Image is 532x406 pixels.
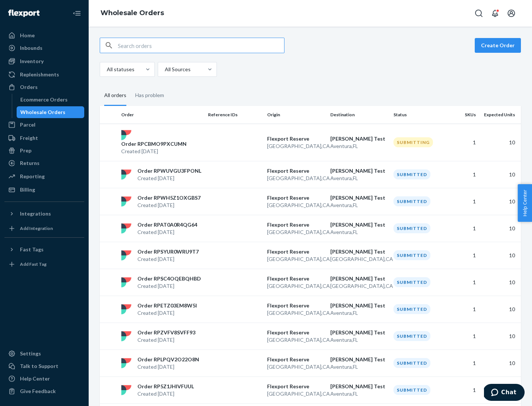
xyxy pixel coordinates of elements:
[4,69,84,80] a: Replenishments
[164,66,165,73] input: All Sources
[471,6,486,21] button: Open Search Box
[449,242,479,269] td: 1
[267,336,324,344] p: [GEOGRAPHIC_DATA] , CA
[267,202,324,209] p: [GEOGRAPHIC_DATA] , CA
[488,6,502,21] button: Open notifications
[504,6,519,21] button: Open account menu
[330,302,388,309] p: [PERSON_NAME] Test
[267,329,324,336] p: Flexport Reserve
[330,275,388,282] p: [PERSON_NAME] Test
[4,348,84,359] a: Settings
[137,194,201,202] p: Order RPWH5Z1OXGBS7
[475,38,521,53] button: Create Order
[518,184,532,222] button: Help Center
[137,329,195,336] p: Order RPZVFV8SVFF93
[4,157,84,169] a: Returns
[20,362,58,370] div: Talk to Support
[479,376,521,403] td: 10
[330,282,388,290] p: [GEOGRAPHIC_DATA] , CA
[267,390,324,398] p: [GEOGRAPHIC_DATA] , CA
[449,350,479,376] td: 1
[121,130,132,140] img: flexport logo
[137,282,201,290] p: Created [DATE]
[20,173,45,180] div: Reporting
[330,175,388,182] p: Aventura , FL
[20,246,44,253] div: Fast Tags
[20,58,44,65] div: Inventory
[20,388,56,395] div: Give Feedback
[330,194,388,202] p: [PERSON_NAME] Test
[4,171,84,182] a: Reporting
[4,184,84,196] a: Billing
[267,363,324,371] p: [GEOGRAPHIC_DATA] , CA
[267,175,324,182] p: [GEOGRAPHIC_DATA] , CA
[20,32,35,39] div: Home
[20,121,35,128] div: Parcel
[330,336,388,344] p: Aventura , FL
[20,147,31,154] div: Prep
[4,385,84,397] button: Give Feedback
[327,106,391,124] th: Destination
[479,188,521,215] td: 10
[330,255,388,263] p: [GEOGRAPHIC_DATA] , CA
[4,373,84,385] a: Help Center
[267,302,324,309] p: Flexport Reserve
[330,390,388,398] p: Aventura , FL
[137,390,194,398] p: Created [DATE]
[121,385,132,395] img: flexport logo
[267,194,324,202] p: Flexport Reserve
[479,242,521,269] td: 10
[121,277,132,288] img: flexport logo
[4,55,84,67] a: Inventory
[4,81,84,93] a: Orders
[330,167,388,175] p: [PERSON_NAME] Test
[20,71,59,78] div: Replenishments
[4,223,84,234] a: Add Integration
[449,269,479,296] td: 1
[449,376,479,403] td: 1
[449,106,479,124] th: SKUs
[17,106,85,118] a: Wholesale Orders
[267,282,324,290] p: [GEOGRAPHIC_DATA] , CA
[393,277,430,287] div: Submitted
[137,275,201,282] p: Order RPSC4OQEBQHBD
[20,109,65,116] div: Wholesale Orders
[330,202,388,209] p: Aventura , FL
[267,383,324,390] p: Flexport Reserve
[121,331,132,341] img: flexport logo
[4,244,84,255] button: Fast Tags
[330,309,388,317] p: Aventura , FL
[137,202,201,209] p: Created [DATE]
[4,132,84,144] a: Freight
[267,135,324,142] p: Flexport Reserve
[20,96,68,103] div: Ecommerce Orders
[393,137,433,147] div: Submitting
[449,161,479,188] td: 1
[330,142,388,150] p: Aventura , FL
[267,167,324,175] p: Flexport Reserve
[137,356,199,363] p: Order RPLPQV2O22O8N
[137,167,201,175] p: Order RPWUVGU3FPONL
[121,250,132,261] img: flexport logo
[20,210,51,217] div: Integrations
[4,42,84,54] a: Inbounds
[137,383,194,390] p: Order RP5Z1JHIVFUUL
[4,30,84,41] a: Home
[330,135,388,142] p: [PERSON_NAME] Test
[479,106,521,124] th: Expected Units
[106,66,107,73] input: All statuses
[137,228,197,236] p: Created [DATE]
[330,356,388,363] p: [PERSON_NAME] Test
[20,83,38,91] div: Orders
[449,188,479,215] td: 1
[17,94,85,106] a: Ecommerce Orders
[393,358,430,368] div: Submitted
[267,255,324,263] p: [GEOGRAPHIC_DATA] , CA
[121,304,132,314] img: flexport logo
[267,309,324,317] p: [GEOGRAPHIC_DATA] , CA
[205,106,264,124] th: Reference IDs
[393,331,430,341] div: Submitted
[479,161,521,188] td: 10
[20,375,50,382] div: Help Center
[8,10,40,17] img: Flexport logo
